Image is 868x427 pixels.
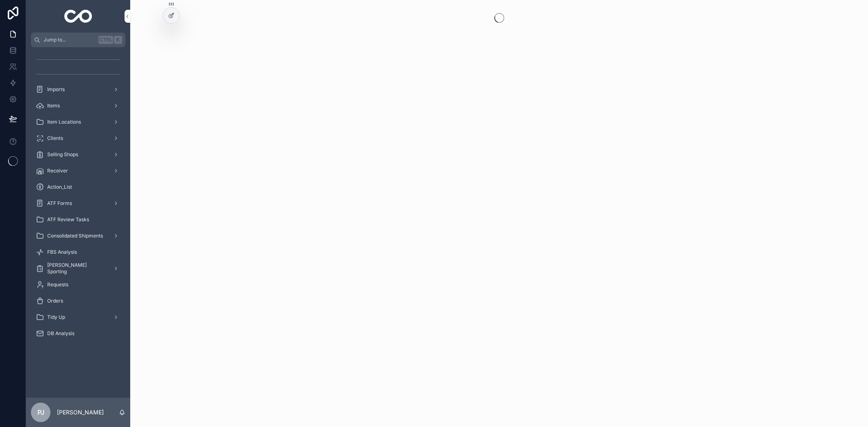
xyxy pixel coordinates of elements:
a: Consolidated Shipments [31,229,125,243]
span: Tidy Up [47,314,65,320]
span: K [115,37,121,43]
span: Receiver [47,168,68,174]
span: Imports [47,86,65,93]
a: Selling Shops [31,147,125,162]
a: Action_List [31,180,125,194]
a: ATF Review Tasks [31,212,125,227]
span: ATF Review Tasks [47,216,89,223]
a: Orders [31,294,125,308]
span: DB Analysis [47,330,74,337]
a: FBS Analysis [31,245,125,259]
div: scrollable content [26,47,130,351]
img: App logo [64,10,92,23]
span: Action_List [47,184,72,190]
span: Requests [47,281,68,288]
button: Jump to...CtrlK [31,33,125,47]
span: Clients [47,135,63,142]
a: Imports [31,82,125,97]
p: [PERSON_NAME] [57,408,104,416]
span: Jump to... [44,37,95,43]
a: ATF Forms [31,196,125,211]
span: Ctrl [98,36,113,44]
span: ATF Forms [47,200,72,207]
span: Item Locations [47,119,81,125]
a: Tidy Up [31,310,125,325]
span: Consolidated Shipments [47,233,103,239]
a: Requests [31,277,125,292]
span: FBS Analysis [47,249,77,255]
a: Clients [31,131,125,146]
a: [PERSON_NAME] Sporting [31,261,125,276]
span: [PERSON_NAME] Sporting [47,262,107,275]
a: Items [31,98,125,113]
a: Item Locations [31,115,125,129]
span: Orders [47,298,63,304]
span: PJ [37,407,44,417]
a: DB Analysis [31,326,125,341]
span: Selling Shops [47,151,78,158]
span: Items [47,102,60,109]
a: Receiver [31,163,125,178]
